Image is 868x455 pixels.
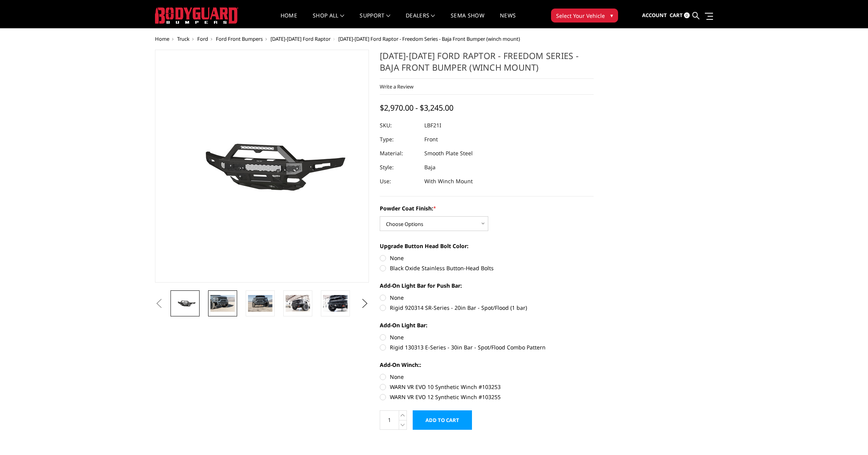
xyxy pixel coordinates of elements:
button: Previous [153,298,165,309]
label: None [380,333,594,341]
img: 2021-2025 Ford Raptor - Freedom Series - Baja Front Bumper (winch mount) [323,295,348,311]
input: Add to Cart [413,410,472,430]
button: Next [359,298,371,309]
label: None [380,373,594,381]
span: Account [642,12,667,19]
a: Home [155,35,169,42]
label: WARN VR EVO 12 Synthetic Winch #103255 [380,393,594,401]
a: Account [642,5,667,26]
span: [DATE]-[DATE] Ford Raptor - Freedom Series - Baja Front Bumper (winch mount) [338,35,520,42]
img: BODYGUARD BUMPERS [155,7,238,24]
a: Home [281,13,297,28]
dt: Type: [380,132,418,146]
h1: [DATE]-[DATE] Ford Raptor - Freedom Series - Baja Front Bumper (winch mount) [380,50,594,79]
span: 0 [684,12,690,18]
label: Black Oxide Stainless Button-Head Bolts [380,264,594,272]
label: Rigid 130313 E-Series - 30in Bar - Spot/Flood Combo Pattern [380,343,594,351]
dd: Front [424,132,438,146]
label: Add-On Light Bar: [380,321,594,329]
img: 2021-2025 Ford Raptor - Freedom Series - Baja Front Bumper (winch mount) [210,295,235,311]
label: WARN VR EVO 10 Synthetic Winch #103253 [380,383,594,391]
dd: With Winch Mount [424,174,473,188]
dd: Smooth Plate Steel [424,146,473,160]
button: Select Your Vehicle [551,9,618,23]
label: Rigid 920314 SR-Series - 20in Bar - Spot/Flood (1 bar) [380,304,594,312]
a: Dealers [406,13,435,28]
dt: Material: [380,146,418,160]
dt: SKU: [380,118,418,132]
span: Select Your Vehicle [556,12,605,20]
img: 2021-2025 Ford Raptor - Freedom Series - Baja Front Bumper (winch mount) [248,295,272,311]
dt: Use: [380,174,418,188]
a: News [500,13,516,28]
dd: Baja [424,160,436,174]
span: $2,970.00 - $3,245.00 [380,102,453,113]
label: Add-On Light Bar for Push Bar: [380,281,594,290]
label: Powder Coat Finish: [380,204,594,212]
label: Upgrade Button Head Bolt Color: [380,242,594,250]
a: shop all [313,13,344,28]
a: SEMA Show [451,13,484,28]
span: Cart [670,12,683,19]
a: [DATE]-[DATE] Ford Raptor [270,35,331,42]
label: Add-On Winch:: [380,361,594,369]
img: 2021-2025 Ford Raptor - Freedom Series - Baja Front Bumper (winch mount) [286,295,310,311]
a: Truck [177,35,189,42]
a: 2021-2025 Ford Raptor - Freedom Series - Baja Front Bumper (winch mount) [155,50,369,283]
a: Write a Review [380,83,413,90]
label: None [380,293,594,302]
a: Ford [197,35,208,42]
a: Cart 0 [670,5,690,26]
a: Ford Front Bumpers [216,35,263,42]
a: Support [360,13,390,28]
dt: Style: [380,160,418,174]
label: None [380,254,594,262]
span: ▾ [610,11,613,19]
dd: LBF21I [424,118,441,132]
